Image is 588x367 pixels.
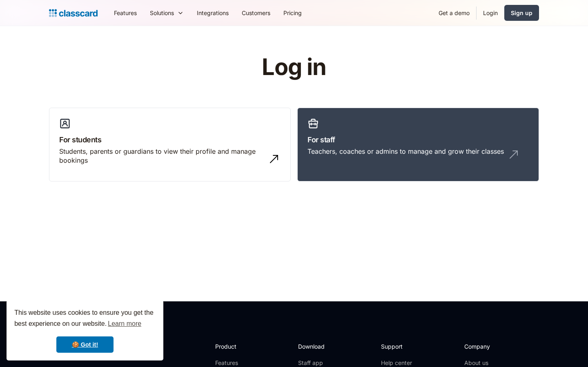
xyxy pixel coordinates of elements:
div: Students, parents or guardians to view their profile and manage bookings [59,147,264,165]
a: Staff app [298,359,332,367]
a: Help center [381,359,414,367]
div: Teachers, coaches or admins to manage and grow their classes [307,147,504,156]
a: Pricing [277,4,308,22]
a: Login [477,4,504,22]
h2: Product [215,342,259,351]
h3: For students [59,134,281,145]
a: learn more about cookies [107,318,143,330]
a: Customers [235,4,277,22]
div: Solutions [150,9,174,17]
a: For studentsStudents, parents or guardians to view their profile and manage bookings [49,108,291,182]
h2: Download [298,342,332,351]
div: cookieconsent [7,300,163,360]
h2: Company [464,342,519,351]
a: Integrations [190,4,235,22]
a: home [49,7,98,19]
a: Sign up [504,5,539,21]
a: dismiss cookie message [56,336,114,353]
h3: For staff [307,134,529,145]
span: This website uses cookies to ensure you get the best experience on our website. [14,308,156,330]
h1: Log in [165,55,424,80]
div: Sign up [511,9,532,17]
a: Get a demo [432,4,476,22]
a: For staffTeachers, coaches or admins to manage and grow their classes [297,108,539,182]
a: Features [215,359,259,367]
h2: Support [381,342,414,351]
a: Features [107,4,143,22]
a: About us [464,359,519,367]
div: Solutions [143,4,190,22]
